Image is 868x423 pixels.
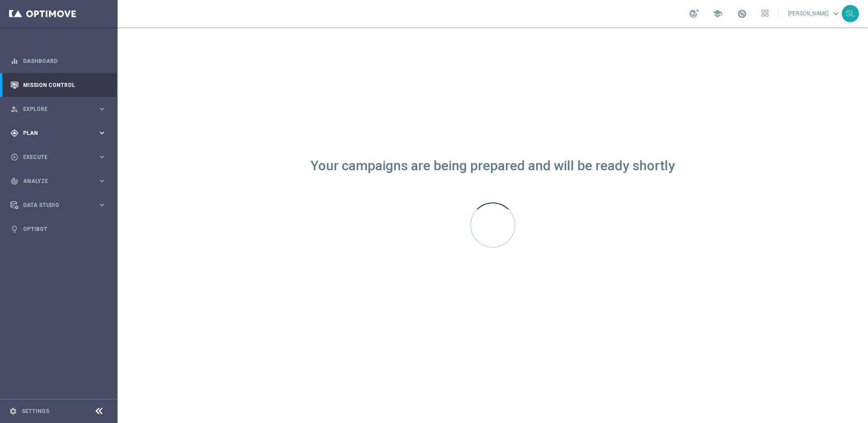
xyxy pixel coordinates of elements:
i: play_circle_outline [10,153,19,161]
div: Explore [10,105,98,113]
span: Analyze [23,178,98,184]
i: keyboard_arrow_right [98,105,106,113]
button: play_circle_outline Execute keyboard_arrow_right [10,154,107,161]
a: Settings [22,409,49,414]
span: Data Studio [23,202,98,208]
div: Dashboard [10,49,106,73]
div: Plan [10,129,98,137]
div: Optibot [10,217,106,241]
i: settings [9,407,17,415]
button: lightbulb Optibot [10,226,107,233]
i: lightbulb [10,225,19,233]
div: Your campaigns are being prepared and will be ready shortly [311,162,675,170]
a: Mission Control [23,73,106,97]
i: keyboard_arrow_right [98,177,106,185]
button: track_changes Analyze keyboard_arrow_right [10,178,107,185]
a: Optibot [23,217,106,241]
i: gps_fixed [10,129,19,137]
i: equalizer [10,57,19,65]
i: keyboard_arrow_right [98,153,106,161]
div: SL [842,5,859,22]
a: [PERSON_NAME]keyboard_arrow_down [787,7,842,20]
i: keyboard_arrow_right [98,201,106,209]
div: Execute [10,153,98,161]
span: school [712,9,722,19]
span: Plan [23,130,98,136]
a: Dashboard [23,49,106,73]
button: person_search Explore keyboard_arrow_right [10,106,107,113]
span: Explore [23,106,98,112]
i: track_changes [10,177,19,185]
i: keyboard_arrow_right [98,129,106,137]
div: Analyze [10,177,98,185]
i: person_search [10,105,19,113]
button: Mission Control [10,82,107,89]
div: Mission Control [10,73,106,97]
div: Data Studio [10,201,98,209]
span: keyboard_arrow_down [831,9,841,19]
span: Execute [23,154,98,160]
button: equalizer Dashboard [10,58,107,65]
button: gps_fixed Plan keyboard_arrow_right [10,130,107,137]
button: Data Studio keyboard_arrow_right [10,202,107,209]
